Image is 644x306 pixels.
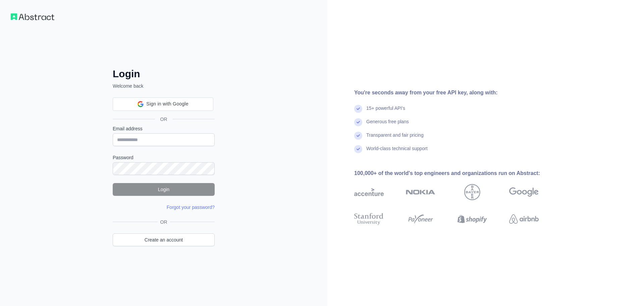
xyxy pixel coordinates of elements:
label: Password [113,154,215,161]
div: Generous free plans [366,118,409,132]
img: check mark [354,105,362,113]
p: Welcome back [113,83,215,89]
h2: Login [113,68,215,80]
img: stanford university [354,212,384,226]
img: check mark [354,132,362,140]
button: Login [113,183,215,196]
div: 15+ powerful API's [366,105,405,118]
img: airbnb [509,212,539,226]
img: Workflow [11,13,54,20]
div: 100,000+ of the world's top engineers and organizations run on Abstract: [354,169,560,177]
div: You're seconds away from your free API key, along with: [354,89,560,97]
span: Sign in with Google [146,100,188,107]
a: Create an account [113,233,215,246]
img: payoneer [406,212,435,226]
img: accenture [354,184,384,200]
div: World-class technical support [366,145,428,159]
span: OR [158,219,170,225]
img: google [509,184,539,200]
a: Forgot your password? [167,205,215,210]
img: bayer [464,184,480,200]
label: Email address [113,125,215,132]
img: nokia [406,184,435,200]
span: OR [155,116,173,123]
img: check mark [354,118,362,126]
img: shopify [458,212,487,226]
div: Transparent and fair pricing [366,132,424,145]
img: check mark [354,145,362,153]
div: Sign in with Google [113,97,213,111]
